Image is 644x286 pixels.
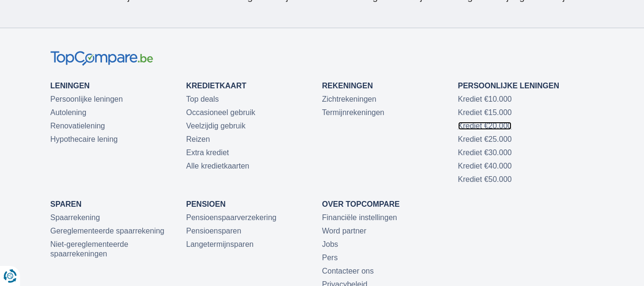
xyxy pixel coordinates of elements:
[186,213,276,222] a: Pensioenspaarverzekering
[458,95,512,103] a: Krediet €10.000
[458,135,512,143] a: Krediet €25.000
[51,200,82,208] a: Sparen
[51,122,105,130] a: Renovatielening
[51,213,100,222] a: Spaarrekening
[322,254,338,262] a: Pers
[458,108,512,117] a: Krediet €15.000
[186,148,229,157] a: Extra krediet
[51,135,118,143] a: Hypothecaire lening
[51,51,153,66] img: TopCompare
[458,175,512,183] a: Krediet €50.000
[186,135,210,143] a: Reizen
[186,108,256,117] a: Occasioneel gebruik
[322,108,385,117] a: Termijnrekeningen
[458,162,512,170] a: Krediet €40.000
[51,82,90,90] a: Leningen
[322,82,373,90] a: Rekeningen
[322,200,400,208] a: Over TopCompare
[458,122,512,130] a: Krediet €20.000
[186,227,242,235] a: Pensioensparen
[186,82,246,90] a: Kredietkaart
[186,240,254,248] a: Langetermijnsparen
[322,267,374,275] a: Contacteer ons
[186,162,250,170] a: Alle kredietkaarten
[51,227,164,235] a: Gereglementeerde spaarrekening
[51,108,87,117] a: Autolening
[322,240,338,248] a: Jobs
[51,95,123,103] a: Persoonlijke leningen
[458,82,559,90] a: Persoonlijke leningen
[322,213,397,222] a: Financiële instellingen
[322,227,367,235] a: Word partner
[458,148,512,157] a: Krediet €30.000
[51,240,129,258] a: Niet-gereglementeerde spaarrekeningen
[186,200,226,208] a: Pensioen
[186,122,246,130] a: Veelzijdig gebruik
[186,95,219,103] a: Top deals
[322,95,377,103] a: Zichtrekeningen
